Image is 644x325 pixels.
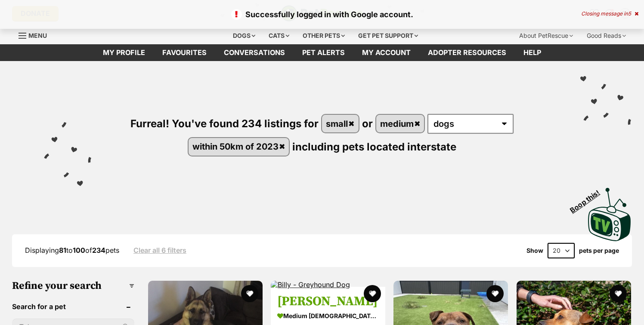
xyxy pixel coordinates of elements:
[94,44,154,61] a: My profile
[297,27,351,44] div: Other pets
[353,44,419,61] a: My account
[581,11,638,17] div: Closing message in
[579,247,619,254] label: pets per page
[628,10,631,17] span: 5
[215,44,294,61] a: conversations
[227,27,261,44] div: Dogs
[294,44,353,61] a: Pet alerts
[241,285,258,302] button: favourite
[292,140,456,153] span: including pets located interstate
[513,27,579,44] div: About PetRescue
[322,115,359,132] a: small
[569,183,608,214] span: Boop this!
[28,32,47,39] span: Menu
[588,188,631,241] img: PetRescue TV logo
[9,9,635,20] p: Successfully logged in with Google account.
[19,27,53,43] a: Menu
[12,303,134,310] header: Search for a pet
[189,138,289,156] a: within 50km of 2023
[515,44,550,61] a: Help
[263,27,295,44] div: Cats
[12,280,134,292] h3: Refine your search
[271,281,350,288] img: Billy - Greyhound Dog
[419,44,515,61] a: Adopter resources
[364,285,381,302] button: favourite
[59,246,66,254] strong: 81
[610,285,627,302] button: favourite
[73,246,85,254] strong: 100
[526,247,543,254] span: Show
[487,285,504,302] button: favourite
[588,180,631,243] a: Boop this!
[376,115,424,132] a: medium
[362,117,373,130] span: or
[92,246,105,254] strong: 234
[154,44,215,61] a: Favourites
[130,117,319,130] span: Furreal! You've found 234 listings for
[277,293,379,310] h3: [PERSON_NAME]
[352,27,424,44] div: Get pet support
[277,310,379,322] strong: medium [DEMOGRAPHIC_DATA] Dog
[581,27,632,44] div: Good Reads
[133,246,186,254] a: Clear all 6 filters
[25,246,119,254] span: Displaying to of pets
